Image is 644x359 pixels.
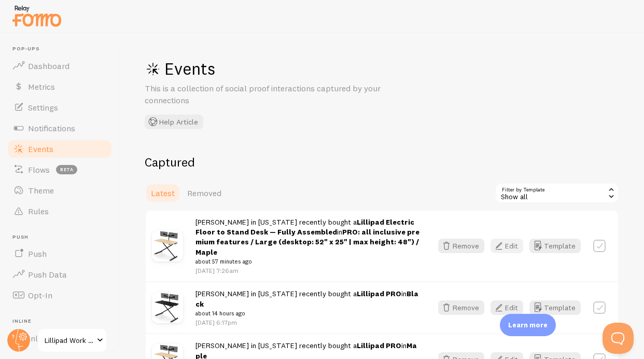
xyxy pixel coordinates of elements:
a: Lillipad PRO [357,341,401,350]
iframe: Help Scout Beacon - Open [603,323,634,354]
span: Settings [28,102,58,113]
p: Learn more [508,320,548,330]
button: Template [529,239,581,253]
h2: Captured [145,154,619,170]
div: Learn more [500,314,556,336]
span: Events [28,144,53,154]
span: Rules [28,206,49,216]
p: This is a collection of social proof interactions captured by your connections [145,82,394,106]
button: Help Article [145,115,203,129]
span: Lillipad Work Solutions [45,334,94,347]
span: Opt-In [28,290,52,300]
span: Pop-ups [12,46,113,52]
a: Theme [6,180,113,201]
span: Push [12,234,113,241]
button: Edit [491,239,523,253]
h1: Events [145,58,456,79]
a: Push [6,243,113,264]
img: Lillipad42Maple1.jpg [152,230,183,261]
span: Removed [187,188,221,198]
a: Events [6,139,113,159]
a: Notifications [6,118,113,139]
a: Settings [6,97,113,118]
p: [DATE] 6:17pm [195,318,419,327]
span: Theme [28,185,54,196]
a: Lillipad Electric Floor to Stand Desk — Fully Assembled [195,217,414,237]
button: Edit [491,300,523,315]
p: [DATE] 7:26am [195,266,419,275]
strong: PRO: all inclusive premium features / Large (desktop: 52" x 25" | max height: 48") / Maple [195,227,419,257]
span: Push [28,248,47,259]
a: Lillipad PRO [357,289,401,298]
span: [PERSON_NAME] in [US_STATE] recently bought a in [195,217,419,266]
img: fomo-relay-logo-orange.svg [11,3,63,29]
button: Remove [438,239,484,253]
a: Edit [491,239,529,253]
a: Opt-In [6,285,113,306]
button: Template [529,300,581,315]
a: Rules [6,201,113,222]
a: Flows beta [6,159,113,180]
span: Metrics [28,81,55,92]
span: [PERSON_NAME] in [US_STATE] recently bought a in [195,289,419,318]
img: Lillipad42Black1.jpg [152,292,183,323]
a: Edit [491,300,529,315]
span: Latest [151,188,175,198]
a: Dashboard [6,56,113,76]
span: Notifications [28,123,75,133]
button: Remove [438,300,484,315]
span: beta [56,165,77,174]
a: Latest [145,183,181,203]
div: Show all [495,183,619,203]
strong: Black [195,289,418,308]
a: Push Data [6,264,113,285]
small: about 14 hours ago [195,309,419,318]
span: Push Data [28,269,67,280]
span: Flows [28,164,50,175]
a: Removed [181,183,228,203]
a: Lillipad Work Solutions [37,328,107,353]
a: Metrics [6,76,113,97]
span: Dashboard [28,61,69,71]
span: Inline [12,318,113,325]
small: about 57 minutes ago [195,257,419,266]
